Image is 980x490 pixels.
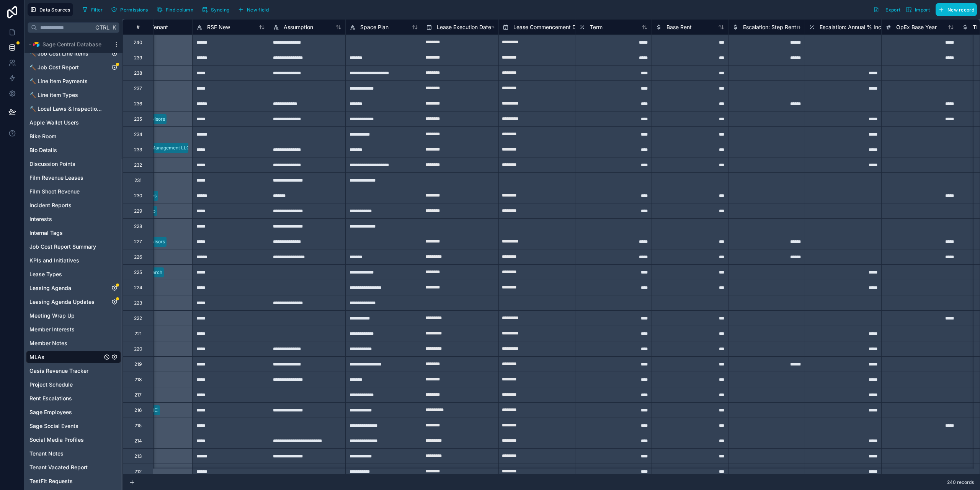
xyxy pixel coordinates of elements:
[29,408,72,416] span: Sage Employees
[29,408,102,416] a: Sage Employees
[134,147,142,153] div: 233
[134,208,142,214] div: 229
[26,461,121,474] div: Tenant Vacated Report
[29,339,102,347] a: Member Notes
[29,395,102,402] a: Rent Escalations
[29,326,75,333] span: Member Interests
[29,257,102,264] a: KPIs and Initiatives
[29,229,63,237] span: Internal Tags
[29,298,102,306] a: Leasing Agenda Updates
[79,4,106,15] button: Filter
[26,241,121,253] div: Job Cost Report Summary
[134,438,142,444] div: 214
[26,296,121,308] div: Leasing Agenda Updates
[26,48,121,60] div: 🔨 Job Cost Line Items
[29,229,102,237] a: Internal Tags
[33,41,39,48] img: Airtable Logo
[42,41,101,48] span: Sage Central Database
[29,367,88,375] span: Oasis Revenue Tracker
[134,193,142,199] div: 230
[134,423,142,429] div: 215
[29,105,102,113] a: 🔨 Local Laws & Inspections
[29,91,102,99] a: 🔨 Line item Types
[29,202,102,209] a: Incident Reports
[284,23,313,31] span: Assumption
[29,339,67,347] span: Member Notes
[947,7,974,13] span: New record
[29,50,88,57] span: 🔨 Job Cost Line Items
[743,23,796,31] span: Escalation: Step Rent
[26,89,121,101] div: 🔨 Line item Types
[26,172,121,184] div: Film Revenue Leases
[134,269,142,275] div: 225
[29,270,102,278] a: Lease Types
[134,239,142,245] div: 227
[29,422,102,430] a: Sage Social Events
[26,365,121,377] div: Oasis Revenue Tracker
[134,177,142,184] div: 231
[108,4,150,15] button: Permissions
[29,77,88,85] span: 🔨 Line Item Payments
[29,284,102,292] a: Leasing Agenda
[29,146,102,154] a: Bio Details
[26,158,121,170] div: Discussion Points
[360,23,389,31] span: Space Plan
[26,447,121,460] div: Tenant Notes
[437,23,491,31] span: Lease Execution Date
[29,464,102,471] a: Tenant Vacated Report
[26,351,121,363] div: MLAs
[247,7,269,13] span: New field
[936,3,977,16] button: New record
[91,7,103,13] span: Filter
[29,450,64,457] span: Tenant Notes
[903,3,933,16] button: Import
[29,64,79,71] span: 🔨 Job Cost Report
[108,4,154,15] a: Permissions
[199,4,235,15] a: Syncing
[111,25,117,30] span: K
[211,7,229,13] span: Syncing
[26,199,121,211] div: Incident Reports
[26,282,121,294] div: Leasing Agenda
[26,130,121,143] div: Bike Room
[39,7,70,13] span: Data Sources
[29,133,56,140] span: Bike Room
[29,298,95,306] span: Leasing Agenda Updates
[26,227,121,239] div: Internal Tags
[134,469,142,475] div: 212
[885,7,900,13] span: Export
[199,4,232,15] button: Syncing
[666,23,692,31] span: Base Rent
[134,131,142,138] div: 234
[134,70,142,76] div: 238
[26,406,121,418] div: Sage Employees
[134,346,142,352] div: 220
[26,323,121,336] div: Member Interests
[29,174,83,182] span: Film Revenue Leases
[235,4,271,15] button: New field
[26,392,121,405] div: Rent Escalations
[134,39,142,46] div: 240
[29,312,75,320] span: Meeting Wrap Up
[134,377,142,383] div: 218
[29,215,102,223] a: Interests
[29,450,102,457] a: Tenant Notes
[29,464,88,471] span: Tenant Vacated Report
[134,331,142,337] div: 221
[134,223,142,229] div: 228
[29,477,102,485] a: TestFit Requests
[154,4,196,15] button: Find column
[896,23,937,31] span: OpEx Base Year
[26,213,121,225] div: Interests
[26,116,121,129] div: Apple Wallet Users
[26,185,121,198] div: Film Shoot Revenue
[29,381,73,388] span: Project Schedule
[134,116,142,122] div: 235
[29,119,102,126] a: Apple Wallet Users
[29,91,78,99] span: 🔨 Line item Types
[207,23,230,31] span: RSF New
[134,162,142,168] div: 232
[29,367,102,375] a: Oasis Revenue Tracker
[26,39,110,50] button: Airtable LogoSage Central Database
[29,422,78,430] span: Sage Social Events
